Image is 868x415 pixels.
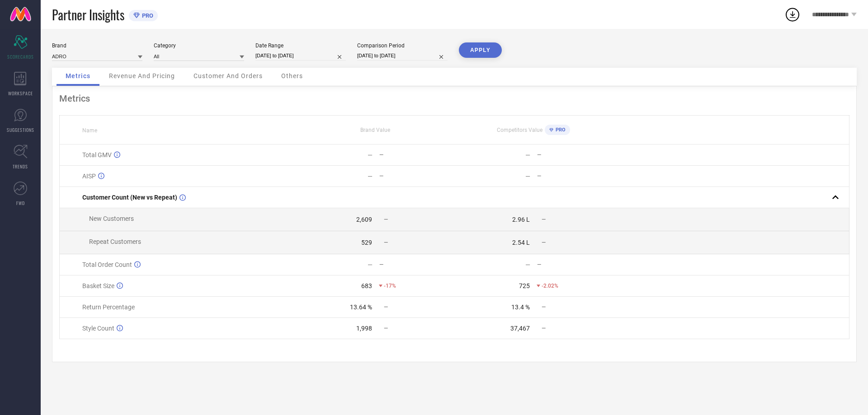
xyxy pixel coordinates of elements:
[89,238,141,245] span: Repeat Customers
[140,12,153,19] span: PRO
[537,152,612,158] div: —
[13,163,28,170] span: TRENDS
[379,261,454,268] div: —
[537,261,612,268] div: —
[7,53,34,60] span: SCORECARDS
[510,325,530,332] div: 37,467
[52,5,124,24] span: Partner Insights
[525,261,530,268] div: —
[82,261,132,268] span: Total Order Count
[7,126,34,133] span: SUGGESTIONS
[379,152,454,158] div: —
[66,72,90,79] span: Metrics
[368,261,373,268] div: —
[255,51,346,61] input: Select date range
[512,216,530,223] div: 2.96 L
[357,42,448,49] div: Comparison Period
[82,173,96,180] span: AISP
[542,216,546,223] span: —
[384,325,388,331] span: —
[537,173,612,179] div: —
[361,282,372,289] div: 683
[459,42,502,58] button: APPLY
[281,72,303,79] span: Others
[497,127,542,133] span: Competitors Value
[357,51,448,61] input: Select comparison period
[361,239,372,246] div: 529
[109,72,175,79] span: Revenue And Pricing
[525,151,530,159] div: —
[519,282,530,289] div: 725
[255,42,346,49] div: Date Range
[82,151,112,159] span: Total GMV
[525,173,530,180] div: —
[360,127,390,133] span: Brand Value
[511,303,530,311] div: 13.4 %
[384,216,388,223] span: —
[16,200,25,206] span: FWD
[384,304,388,310] span: —
[542,325,546,331] span: —
[368,151,373,159] div: —
[8,90,33,97] span: WORKSPACE
[542,304,546,310] span: —
[350,303,372,311] div: 13.64 %
[82,325,114,332] span: Style Count
[154,42,244,49] div: Category
[82,303,135,311] span: Return Percentage
[89,215,134,222] span: New Customers
[356,216,372,223] div: 2,609
[368,173,373,180] div: —
[193,72,263,79] span: Customer And Orders
[553,127,566,133] span: PRO
[542,283,558,289] span: -2.02%
[542,239,546,246] span: —
[59,93,849,104] div: Metrics
[384,283,396,289] span: -17%
[379,173,454,179] div: —
[82,127,97,134] span: Name
[784,6,801,23] div: Open download list
[384,239,388,246] span: —
[356,325,372,332] div: 1,998
[82,282,114,289] span: Basket Size
[82,194,177,201] span: Customer Count (New vs Repeat)
[52,42,142,49] div: Brand
[512,239,530,246] div: 2.54 L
